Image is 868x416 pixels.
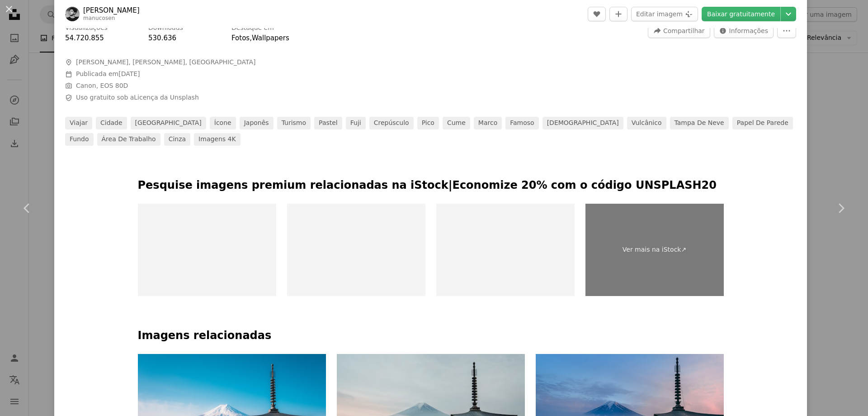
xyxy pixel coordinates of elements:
time: 4 de junho de 2018 às 23:11:00 BRT [118,70,140,77]
a: Licença da Unsplash [134,94,198,101]
span: Uso gratuito sob a [76,93,199,102]
a: viajar [65,117,92,129]
a: tampa de neve [670,117,729,129]
a: crepúsculo [369,117,414,129]
button: Canon, EOS 80D [76,81,128,91]
a: cinza [164,133,190,146]
p: Pesquise imagens premium relacionadas na iStock | Economize 20% com o código UNSPLASH20 [138,178,724,193]
a: pastel [314,117,342,129]
a: fundo [65,133,94,146]
button: Compartilhar esta imagem [648,24,710,38]
a: área de trabalho [97,133,160,146]
a: papel de parede [732,117,793,129]
button: Adicionar à coleção [609,7,627,21]
button: Mais ações [777,24,796,38]
img: Ir para o perfil de Manuel Cosentino [65,7,80,21]
a: cidade [96,117,127,129]
button: Editar imagem [631,7,698,21]
a: turismo [277,117,311,129]
span: Compartilhar [663,24,705,38]
a: imagens 4K [194,133,241,146]
a: Japonês [240,117,274,129]
a: [DEMOGRAPHIC_DATA] [542,117,623,129]
a: marco [474,117,502,129]
a: cume [443,117,470,129]
span: , [250,34,252,42]
span: Publicada em [76,70,140,77]
a: vulcânico [627,117,666,129]
a: Baixar gratuitamente [702,7,780,21]
a: Ver mais na iStock↗ [585,204,724,296]
img: Pagode vermelho [138,204,276,296]
span: [PERSON_NAME], [PERSON_NAME], [GEOGRAPHIC_DATA] [76,58,256,67]
h4: Imagens relacionadas [138,329,724,343]
a: Wallpapers [252,34,289,42]
button: Escolha o tamanho do download [781,7,796,21]
span: 530.636 [148,34,176,42]
button: Estatísticas desta imagem [714,24,774,38]
a: ícone [210,117,236,129]
a: famoso [505,117,538,129]
a: Fotos [231,34,250,42]
a: [GEOGRAPHIC_DATA] [131,117,206,129]
a: Próximo [814,165,868,252]
a: manucosen [83,15,115,21]
button: Curtir [588,7,606,21]
span: 54.720.855 [65,34,104,42]
img: Bela foto duotônica do Pagode Cheurito com Fujikawaguchiko e Monte Fuji ao fundo [436,204,575,296]
span: Informações [729,24,768,38]
a: [PERSON_NAME] [83,6,140,15]
img: Vulcão de Fuji no inverno do Japão temporada [287,204,425,296]
a: pico [417,117,439,129]
a: Fuji [346,117,366,129]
